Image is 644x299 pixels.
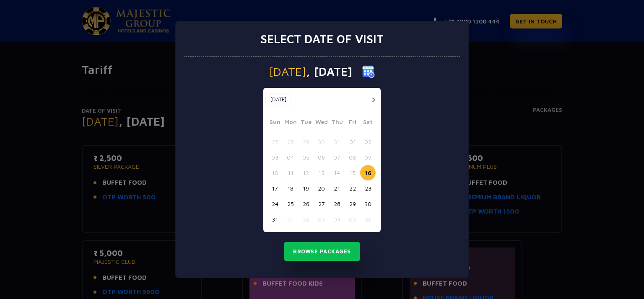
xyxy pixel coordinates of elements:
[284,242,360,261] button: Browse Packages
[329,180,345,196] button: 21
[345,165,360,180] button: 15
[360,149,376,165] button: 09
[283,149,298,165] button: 04
[269,66,306,77] span: [DATE]
[314,134,329,149] button: 30
[298,149,314,165] button: 05
[298,165,314,180] button: 12
[314,165,329,180] button: 13
[267,134,283,149] button: 27
[314,211,329,227] button: 03
[267,196,283,211] button: 24
[283,117,298,129] span: Mon
[267,180,283,196] button: 17
[298,196,314,211] button: 26
[306,66,352,77] span: , [DATE]
[362,65,375,78] img: calender icon
[360,196,376,211] button: 30
[267,165,283,180] button: 10
[360,180,376,196] button: 23
[345,211,360,227] button: 05
[283,165,298,180] button: 11
[283,134,298,149] button: 28
[265,93,291,106] button: [DATE]
[267,211,283,227] button: 31
[314,180,329,196] button: 20
[329,134,345,149] button: 31
[360,165,376,180] button: 16
[360,211,376,227] button: 06
[283,211,298,227] button: 01
[267,117,283,129] span: Sun
[329,211,345,227] button: 04
[360,117,376,129] span: Sat
[345,149,360,165] button: 08
[360,134,376,149] button: 02
[345,180,360,196] button: 22
[345,196,360,211] button: 29
[329,196,345,211] button: 28
[298,180,314,196] button: 19
[298,117,314,129] span: Tue
[345,117,360,129] span: Fri
[298,211,314,227] button: 02
[283,180,298,196] button: 18
[329,149,345,165] button: 07
[345,134,360,149] button: 01
[329,117,345,129] span: Thu
[329,165,345,180] button: 14
[283,196,298,211] button: 25
[298,134,314,149] button: 29
[314,196,329,211] button: 27
[260,32,384,46] h3: Select date of visit
[267,149,283,165] button: 03
[314,149,329,165] button: 06
[314,117,329,129] span: Wed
